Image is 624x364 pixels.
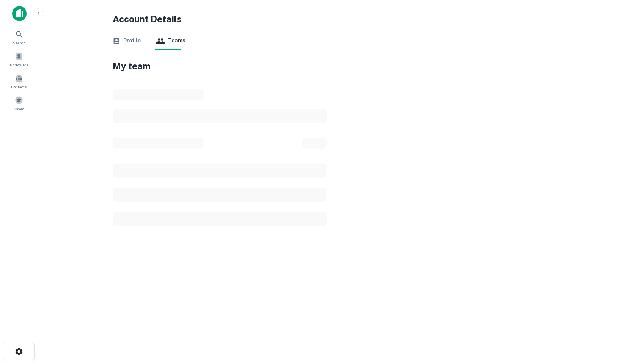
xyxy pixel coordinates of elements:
a: Search [2,27,36,47]
img: capitalize-icon.png [12,6,27,21]
span: Contacts [11,84,27,90]
h4: My team [113,59,151,73]
h4: Account Details [113,12,550,26]
a: Saved [2,93,36,113]
span: Saved [14,106,25,112]
button: Teams [156,32,185,50]
a: Contacts [2,71,36,91]
span: Borrowers [10,62,28,68]
a: Borrowers [2,49,36,69]
span: Search [13,40,25,46]
button: Profile [113,32,141,50]
iframe: Chat Widget [586,303,624,340]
